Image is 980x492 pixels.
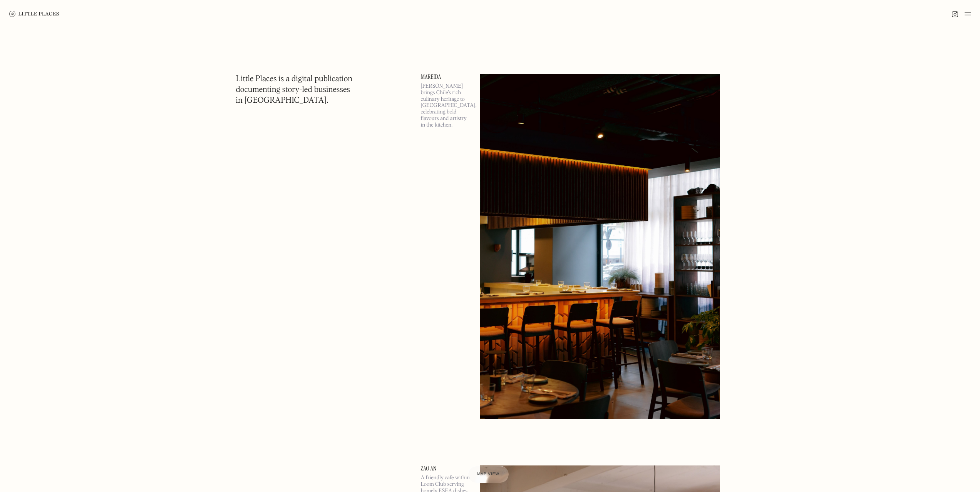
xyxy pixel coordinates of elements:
[421,74,471,80] a: Mareida
[236,74,353,106] h1: Little Places is a digital publication documenting story-led businesses in [GEOGRAPHIC_DATA].
[421,465,471,472] a: Zao An
[468,466,509,483] a: Map view
[480,74,720,419] img: Mareida
[477,472,499,476] span: Map view
[421,83,471,128] p: [PERSON_NAME] brings Chile’s rich culinary heritage to [GEOGRAPHIC_DATA], celebrating bold flavou...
